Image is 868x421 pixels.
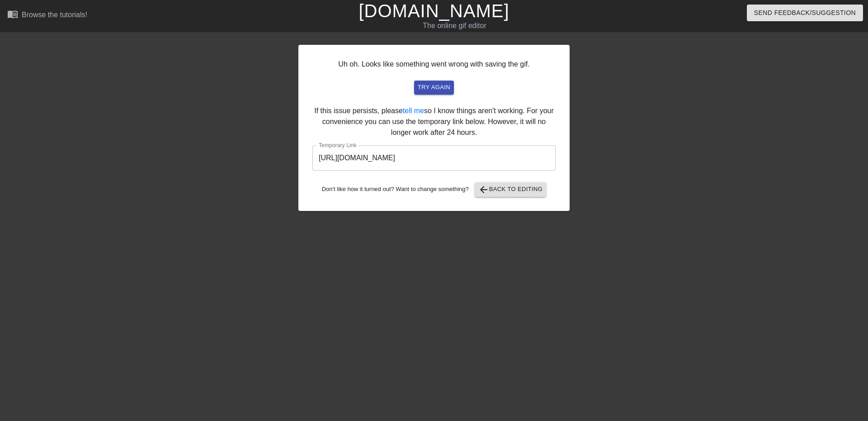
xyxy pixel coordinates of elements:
[7,9,18,19] span: menu_book
[403,107,424,115] a: tell me
[754,7,856,19] span: Send Feedback/Suggestion
[478,184,543,195] span: Back to Editing
[475,182,547,197] button: Back to Editing
[22,11,87,19] div: Browse the tutorials!
[298,45,570,211] div: Uh oh. Looks like something went wrong with saving the gif. If this issue persists, please so I k...
[312,182,556,197] div: Don't like how it turned out? Want to change something?
[7,9,87,23] a: Browse the tutorials!
[294,20,615,31] div: The online gif editor
[359,1,509,21] a: [DOMAIN_NAME]
[418,82,450,93] span: try again
[312,145,556,171] input: bare
[414,81,454,95] button: try again
[747,5,863,21] button: Send Feedback/Suggestion
[478,184,489,195] span: arrow_back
